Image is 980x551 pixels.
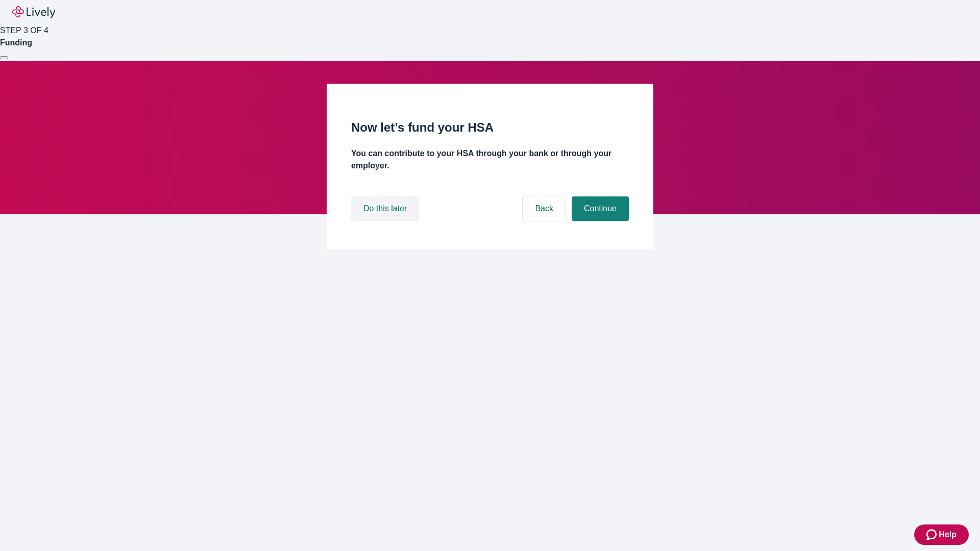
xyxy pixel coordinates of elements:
[351,196,419,221] button: Do this later
[914,524,969,545] button: Zendesk support iconHelp
[351,147,629,172] h4: You can contribute to your HSA through your bank or through your employer.
[523,196,566,221] button: Back
[572,196,629,221] button: Continue
[351,118,629,137] h2: Now let’s fund your HSA
[926,529,939,541] svg: Zendesk support icon
[12,6,55,18] img: Lively
[939,529,957,541] span: Help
